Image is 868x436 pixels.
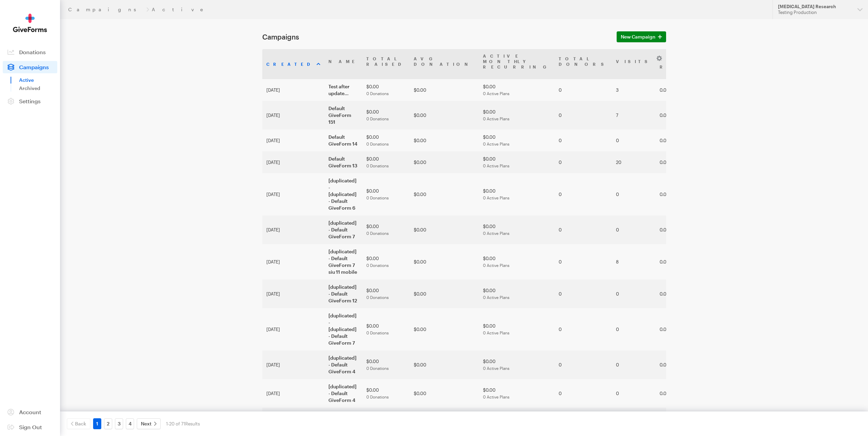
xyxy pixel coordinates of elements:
td: $0.00 [479,173,555,215]
td: [DATE] [262,151,324,173]
td: $0.00 [362,350,410,379]
h1: Campaigns [262,33,608,41]
td: $0.00 [362,130,410,151]
td: $0.00 [479,379,555,408]
span: 0 Donations [366,330,389,335]
td: 0 [612,280,656,308]
td: 0 [612,173,656,215]
td: [DATE] [262,280,324,308]
td: [DATE] [262,244,324,280]
td: $0.00 [362,173,410,215]
td: $0.00 [410,151,479,173]
span: 0 Donations [366,91,389,96]
td: 0.00% [656,408,700,430]
td: [DATE] [262,408,324,430]
td: [duplicated] - Default GiveForm 12 [324,280,362,308]
td: 0 [555,280,612,308]
td: 0.00% [656,244,700,280]
a: Next [137,418,161,429]
span: Next [141,420,151,428]
td: 0.00% [656,350,700,379]
td: 0.00% [656,215,700,244]
td: $0.00 [362,101,410,130]
td: $0.00 [362,215,410,244]
th: Created: activate to sort column ascending [262,49,324,79]
span: 0 Active Plans [483,195,510,200]
span: 0 Active Plans [483,394,510,399]
td: $0.00 [479,308,555,350]
span: Settings [19,98,41,104]
a: Settings [3,95,57,107]
span: 0 Active Plans [483,366,510,371]
td: $0.00 [362,408,410,430]
a: 4 [126,418,134,429]
div: Testing Production [778,10,852,15]
td: [DATE] [262,173,324,215]
td: Default GiveForm 151 [324,101,362,130]
td: 0.00% [656,79,700,101]
span: 0 Active Plans [483,263,510,268]
span: 0 Donations [366,295,389,300]
a: Campaigns [68,7,144,12]
td: Default GiveForm 14 [324,130,362,151]
td: $0.00 [410,101,479,130]
td: [duplicated] - [duplicated] - Default GiveForm 6 [324,173,362,215]
td: [DATE] [262,79,324,101]
td: 0 [555,101,612,130]
td: 0 [555,173,612,215]
th: AvgDonation: activate to sort column ascending [410,49,479,79]
span: 0 Donations [366,116,389,121]
td: $0.00 [479,79,555,101]
td: $0.00 [410,308,479,350]
span: 0 Donations [366,263,389,268]
td: $0.00 [479,408,555,430]
td: 0 [555,151,612,173]
td: $0.00 [479,101,555,130]
span: Account [19,409,41,415]
td: 0 [612,130,656,151]
td: 0.00% [656,101,700,130]
td: 0 [555,244,612,280]
td: 3 [612,79,656,101]
td: [DATE] [262,350,324,379]
td: Test after update... [324,79,362,101]
td: $0.00 [479,215,555,244]
td: [DATE] [262,308,324,350]
a: Account [3,406,57,418]
td: $0.00 [362,244,410,280]
td: $0.00 [410,79,479,101]
td: 8 [612,244,656,280]
td: [DATE] [262,130,324,151]
th: TotalDonors: activate to sort column ascending [555,49,612,79]
span: 0 Donations [366,163,389,168]
td: $0.00 [410,408,479,430]
td: 0 [555,308,612,350]
a: 2 [104,418,112,429]
td: $0.00 [362,379,410,408]
td: [duplicated] - Default GiveForm 4 [324,350,362,379]
td: $0.00 [362,308,410,350]
img: GiveForms [13,14,47,32]
td: 0.00% [656,173,700,215]
td: 20 [612,151,656,173]
td: 0 [555,350,612,379]
td: 0.00% [656,151,700,173]
td: [DATE] [262,101,324,130]
td: $0.00 [410,244,479,280]
td: 0.00% [656,308,700,350]
td: $0.00 [479,244,555,280]
td: $0.00 [410,379,479,408]
span: 0 Donations [366,366,389,371]
td: $0.00 [410,350,479,379]
a: Active [19,76,57,84]
th: Conv. Rate: activate to sort column ascending [656,49,700,79]
td: 0 [555,79,612,101]
td: $0.00 [479,280,555,308]
td: 0 [555,215,612,244]
div: [MEDICAL_DATA] Research [778,4,852,10]
td: $0.00 [362,280,410,308]
td: $0.00 [479,130,555,151]
a: 3 [115,418,123,429]
th: Active MonthlyRecurring: activate to sort column ascending [479,49,555,79]
span: 0 Active Plans [483,141,510,146]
